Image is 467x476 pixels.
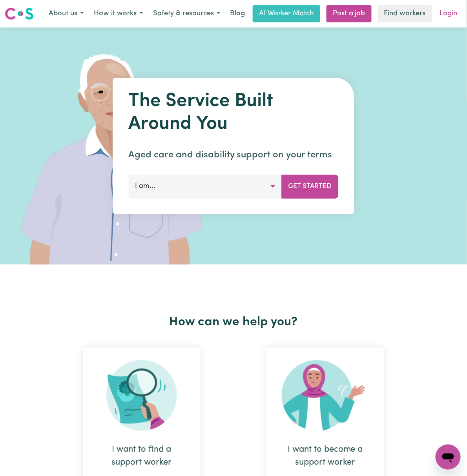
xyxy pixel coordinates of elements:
button: How it works [89,5,148,22]
a: Careseekers logo [5,5,34,23]
h1: The Service Built Around You [129,90,339,135]
img: Search [106,360,177,431]
a: AI Worker Match [253,5,320,22]
div: I want to become a support worker [285,443,365,469]
button: I am... [129,175,282,198]
a: Post a job [327,5,372,22]
img: Careseekers logo [5,7,34,21]
div: I want to find a support worker [102,443,182,469]
button: About us [44,5,89,22]
a: Login [435,5,462,22]
p: Aged care and disability support on your terms [129,148,339,162]
h2: How can we help you? [50,315,417,330]
iframe: Button to launch messaging window [436,445,461,470]
button: Safety & resources [148,5,225,22]
button: Get Started [282,175,339,198]
a: Find workers [378,5,432,22]
img: Become Worker [282,360,369,431]
a: Blog [225,5,250,22]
